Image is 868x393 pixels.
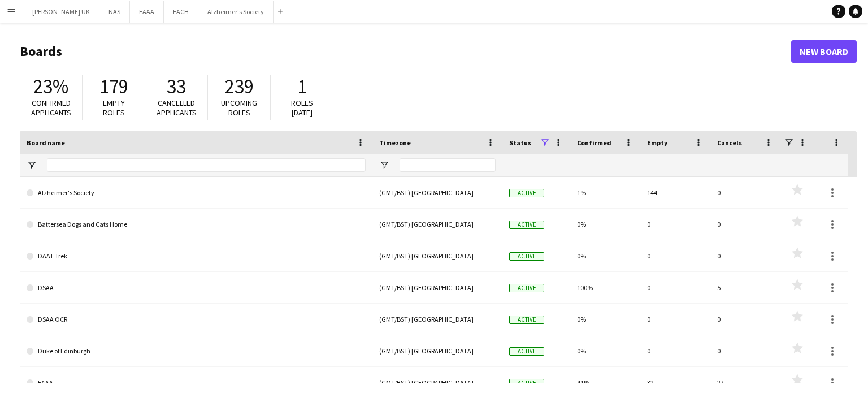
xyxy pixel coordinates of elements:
div: 0 [640,209,710,240]
div: 0% [570,240,640,271]
div: 0 [710,304,780,335]
span: Active [509,379,544,387]
span: Confirmed [577,139,611,147]
div: 100% [570,272,640,303]
button: [PERSON_NAME] UK [23,1,99,23]
span: 23% [33,74,68,99]
span: Confirmed applicants [31,98,71,118]
div: 0 [710,240,780,271]
div: (GMT/BST) [GEOGRAPHIC_DATA] [372,304,502,335]
div: 0 [640,240,710,271]
div: (GMT/BST) [GEOGRAPHIC_DATA] [372,177,502,208]
span: Active [509,221,544,229]
span: 239 [225,74,254,99]
span: Active [509,252,544,261]
span: Upcoming roles [221,98,257,118]
div: 0 [710,335,780,366]
div: (GMT/BST) [GEOGRAPHIC_DATA] [372,335,502,366]
div: 5 [710,272,780,303]
a: New Board [791,40,857,63]
button: Open Filter Menu [27,160,37,170]
a: Battersea Dogs and Cats Home [27,209,366,240]
div: (GMT/BST) [GEOGRAPHIC_DATA] [372,240,502,271]
div: 0% [570,209,640,240]
span: Status [509,139,531,147]
div: (GMT/BST) [GEOGRAPHIC_DATA] [372,209,502,240]
span: 1 [297,74,307,99]
div: 0 [640,304,710,335]
div: 0% [570,335,640,366]
a: DSAA [27,272,366,304]
div: 0 [710,209,780,240]
a: Alzheimer's Society [27,177,366,209]
div: 0 [640,272,710,303]
span: Roles [DATE] [291,98,313,118]
span: Board name [27,139,65,147]
span: Active [509,316,544,324]
h1: Boards [20,43,791,60]
input: Board name Filter Input [47,158,366,172]
button: NAS [99,1,130,23]
span: 179 [99,74,128,99]
button: EACH [164,1,198,23]
a: Duke of Edinburgh [27,335,366,367]
div: 144 [640,177,710,208]
div: 0 [710,177,780,208]
div: (GMT/BST) [GEOGRAPHIC_DATA] [372,272,502,303]
span: 33 [167,74,186,99]
span: Timezone [379,139,411,147]
a: DSAA OCR [27,304,366,335]
div: 0 [640,335,710,366]
button: EAAA [130,1,164,23]
div: 0% [570,304,640,335]
span: Cancels [717,139,742,147]
button: Alzheimer's Society [198,1,274,23]
span: Active [509,189,544,197]
span: Active [509,347,544,356]
input: Timezone Filter Input [400,158,496,172]
span: Cancelled applicants [157,98,197,118]
div: 1% [570,177,640,208]
span: Active [509,284,544,292]
button: Open Filter Menu [379,160,389,170]
span: Empty roles [103,98,125,118]
span: Empty [647,139,667,147]
a: DAAT Trek [27,240,366,272]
